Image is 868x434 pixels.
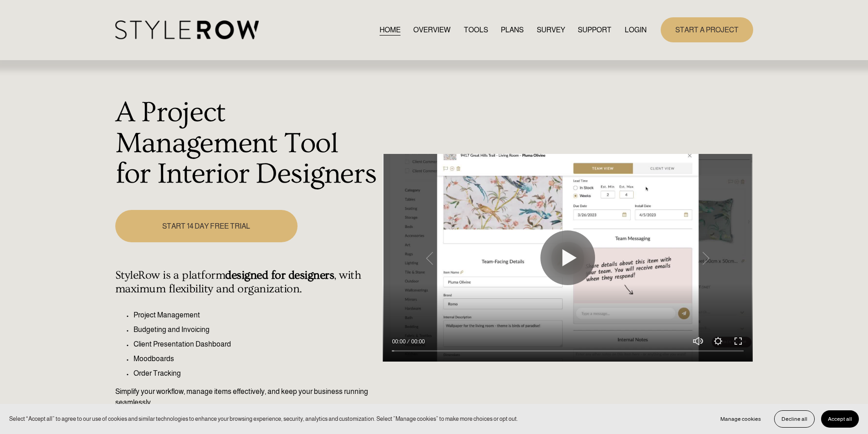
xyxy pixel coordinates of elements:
[540,230,595,285] button: Play
[380,24,401,36] a: HOME
[115,97,378,190] h1: A Project Management Tool for Interior Designers
[392,337,408,346] div: Current time
[578,24,611,36] a: folder dropdown
[464,24,488,36] a: TOOLS
[408,337,427,346] div: Duration
[134,310,378,321] p: Project Management
[578,25,611,36] span: SUPPORT
[115,210,298,242] a: START 14 DAY FREE TRIAL
[225,269,334,282] strong: designed for designers
[134,324,378,335] p: Budgeting and Invoicing
[115,386,378,408] p: Simplify your workflow, manage items effectively, and keep your business running seamlessly.
[9,414,518,423] p: Select “Accept all” to agree to our use of cookies and similar technologies to enhance your brows...
[714,410,768,428] button: Manage cookies
[115,269,378,296] h4: StyleRow is a platform , with maximum flexibility and organization.
[774,410,815,428] button: Decline all
[537,24,565,36] a: SURVEY
[134,339,378,350] p: Client Presentation Dashboard
[115,20,259,39] img: StyleRow
[625,24,647,36] a: LOGIN
[720,416,761,422] span: Manage cookies
[661,17,753,42] a: START A PROJECT
[828,416,852,422] span: Accept all
[134,368,378,379] p: Order Tracking
[134,353,378,364] p: Moodboards
[781,416,807,422] span: Decline all
[821,410,859,428] button: Accept all
[392,348,744,354] input: Seek
[413,24,451,36] a: OVERVIEW
[501,24,524,36] a: PLANS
